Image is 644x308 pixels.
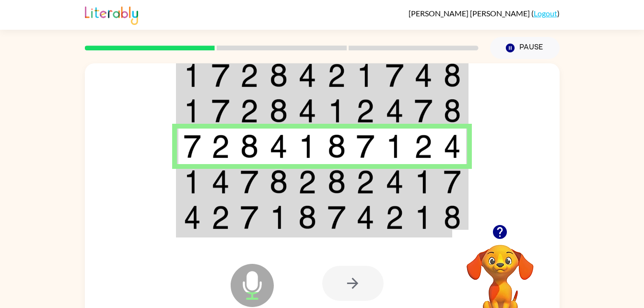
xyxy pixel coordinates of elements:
[356,63,375,87] img: 1
[414,99,433,123] img: 7
[184,205,201,229] img: 4
[328,170,346,194] img: 8
[356,205,375,229] img: 4
[269,170,288,194] img: 8
[240,63,258,87] img: 2
[414,63,433,87] img: 4
[269,205,288,229] img: 1
[211,134,230,158] img: 2
[444,134,461,158] img: 4
[240,99,258,123] img: 2
[386,134,404,158] img: 1
[298,205,316,229] img: 8
[211,205,230,229] img: 2
[490,37,560,59] button: Pause
[211,63,230,87] img: 7
[298,99,316,123] img: 4
[211,99,230,123] img: 7
[269,134,288,158] img: 4
[184,99,201,123] img: 1
[328,205,346,229] img: 7
[386,205,404,229] img: 2
[409,9,560,18] div: ( )
[240,134,258,158] img: 8
[269,99,288,123] img: 8
[328,134,346,158] img: 8
[328,63,346,87] img: 2
[414,170,433,194] img: 1
[386,99,404,123] img: 4
[534,9,557,18] a: Logout
[298,134,316,158] img: 1
[386,63,404,87] img: 7
[298,170,316,194] img: 2
[184,63,201,87] img: 1
[409,9,531,18] span: [PERSON_NAME] [PERSON_NAME]
[240,205,258,229] img: 7
[240,170,258,194] img: 7
[356,170,375,194] img: 2
[414,205,433,229] img: 1
[444,170,461,194] img: 7
[269,63,288,87] img: 8
[444,205,461,229] img: 8
[298,63,316,87] img: 4
[85,4,138,25] img: Literably
[414,134,433,158] img: 2
[444,63,461,87] img: 8
[184,134,201,158] img: 7
[328,99,346,123] img: 1
[184,170,201,194] img: 1
[356,134,375,158] img: 7
[386,170,404,194] img: 4
[444,99,461,123] img: 8
[211,170,230,194] img: 4
[356,99,375,123] img: 2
